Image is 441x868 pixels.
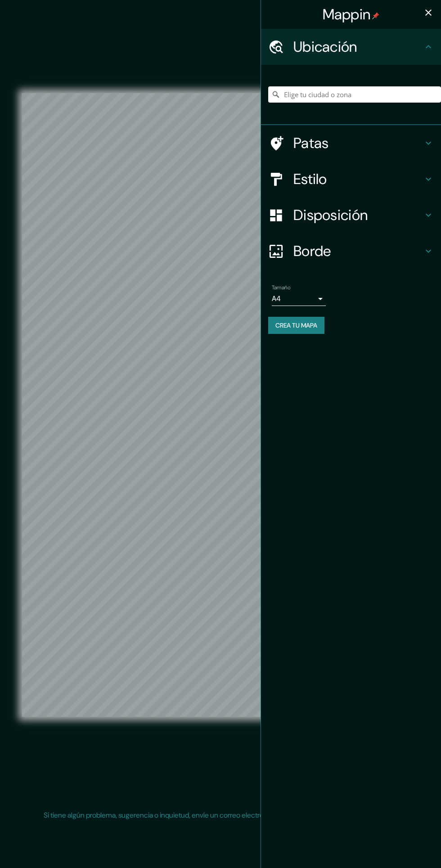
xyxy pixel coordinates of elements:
img: pin-icon.png [372,12,379,19]
font: Ubicación [293,37,357,56]
font: Disposición [293,206,368,225]
div: Ubicación [261,29,441,65]
div: Estilo [261,161,441,197]
font: Mappin [323,5,371,24]
div: Patas [261,125,441,161]
font: Patas [293,134,329,153]
div: Borde [261,233,441,269]
font: Tamaño [272,284,290,291]
div: A4 [272,292,326,306]
font: A4 [272,294,281,303]
font: Estilo [293,170,327,189]
canvas: Mapa [22,93,419,717]
font: Crea tu mapa [275,321,317,329]
font: Borde [293,242,331,261]
font: Si tiene algún problema, sugerencia o inquietud, envíe un correo electrónico a [44,810,282,820]
div: Disposición [261,197,441,233]
button: Crea tu mapa [268,317,324,334]
input: Elige tu ciudad o zona [268,86,441,103]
